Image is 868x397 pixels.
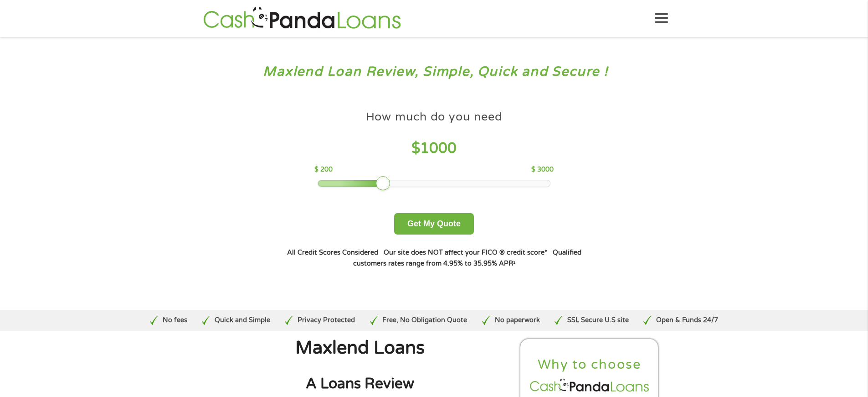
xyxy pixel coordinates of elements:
p: Open & Funds 24/7 [656,315,718,325]
h4: How much do you need [366,110,503,125]
p: No paperwork [495,315,540,325]
img: GetLoanNow Logo [200,5,404,31]
h4: $ [314,139,554,158]
p: Privacy Protected [298,315,355,325]
span: Maxlend Loans [295,337,425,359]
h2: A Loans Review [209,375,511,393]
strong: Qualified customers rates range from 4.95% to 35.95% APR¹ [353,249,581,267]
strong: All Credit Scores Considered [287,249,378,256]
p: Free, No Obligation Quote [382,315,467,325]
p: Quick and Simple [215,315,270,325]
p: $ 3000 [531,165,554,175]
p: No fees [163,315,187,325]
span: 1000 [420,140,457,157]
p: SSL Secure U.S site [567,315,629,325]
h2: Why to choose [528,356,651,373]
button: Get My Quote [394,213,474,235]
h3: Maxlend Loan Review, Simple, Quick and Secure ! [26,63,842,80]
p: $ 200 [314,165,333,175]
strong: Our site does NOT affect your FICO ® credit score* [384,249,547,256]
